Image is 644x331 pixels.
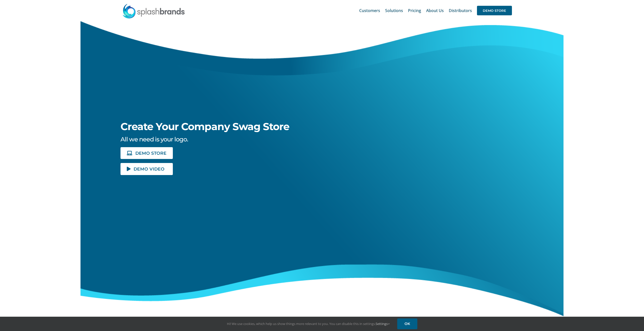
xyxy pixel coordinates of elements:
a: OK [397,318,417,329]
a: Settings [376,321,390,326]
nav: Main Menu [359,3,512,19]
span: All we need is your logo. [120,136,188,143]
img: SplashBrands.com Logo [122,4,185,19]
span: About Us [426,9,444,13]
a: DEMO STORE [477,3,512,19]
span: DEMO STORE [477,6,512,15]
span: Distributors [449,9,472,13]
a: Distributors [449,3,472,19]
span: DEMO VIDEO [134,167,165,171]
span: Customers [359,9,380,13]
span: DEMO STORE [135,151,167,155]
span: Solutions [385,9,403,13]
a: Customers [359,3,380,19]
span: Pricing [408,9,421,13]
a: Pricing [408,3,421,19]
a: DEMO STORE [120,147,173,159]
span: Create Your Company Swag Store [120,120,289,133]
span: Hi! We use cookies, which help us show things more relevant to you. You can disable this in setti... [227,321,390,326]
